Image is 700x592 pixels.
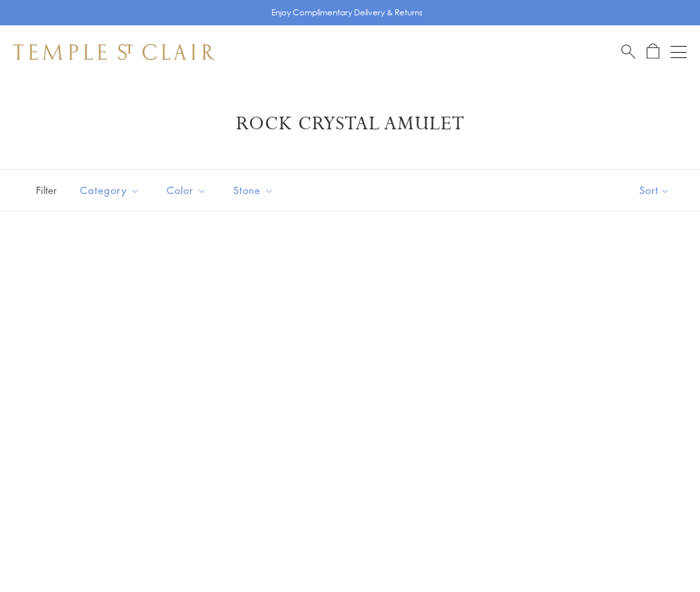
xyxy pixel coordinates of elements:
[70,175,150,205] button: Category
[227,182,284,199] span: Stone
[73,182,150,199] span: Category
[33,112,667,136] h1: Rock Crystal Amulet
[671,44,687,60] button: Open navigation
[621,43,635,60] a: Search
[160,182,217,199] span: Color
[609,170,700,211] button: Show sort by
[647,43,659,60] a: Open Shopping Bag
[157,175,217,205] button: Color
[271,6,423,19] p: Enjoy Complimentary Delivery & Returns
[223,175,284,205] button: Stone
[13,44,215,60] img: Temple St. Clair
